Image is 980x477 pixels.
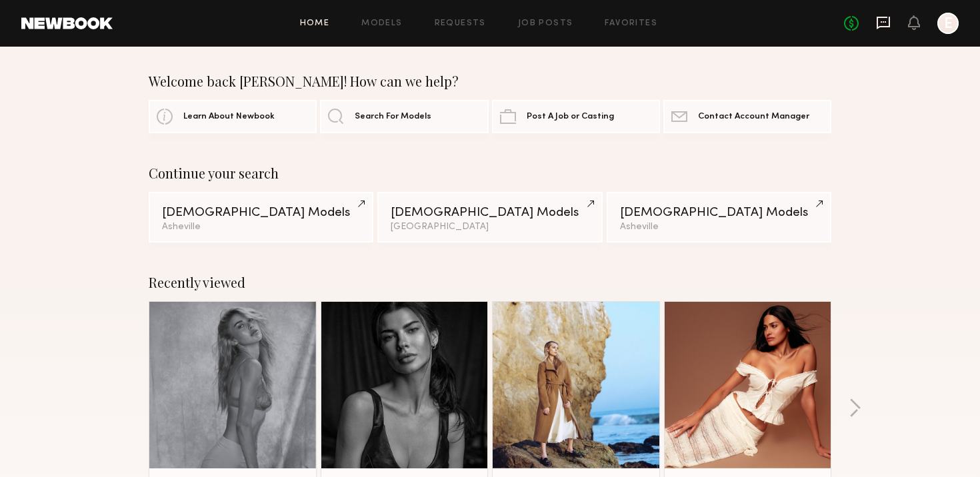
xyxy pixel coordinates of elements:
[149,165,831,181] div: Continue your search
[527,113,614,121] span: Post A Job or Casting
[391,207,589,219] div: [DEMOGRAPHIC_DATA] Models
[183,113,275,121] span: Learn About Newbook
[607,192,831,242] a: [DEMOGRAPHIC_DATA] ModelsAsheville
[620,223,818,232] div: Asheville
[320,100,488,133] a: Search For Models
[698,113,809,121] span: Contact Account Manager
[300,19,330,28] a: Home
[361,19,402,28] a: Models
[663,100,831,133] a: Contact Account Manager
[435,19,486,28] a: Requests
[162,223,360,232] div: Asheville
[391,223,589,232] div: [GEOGRAPHIC_DATA]
[620,207,818,219] div: [DEMOGRAPHIC_DATA] Models
[149,274,831,290] div: Recently viewed
[605,19,657,28] a: Favorites
[492,100,660,133] a: Post A Job or Casting
[149,100,317,133] a: Learn About Newbook
[377,192,602,242] a: [DEMOGRAPHIC_DATA] Models[GEOGRAPHIC_DATA]
[518,19,573,28] a: Job Posts
[355,113,431,121] span: Search For Models
[937,13,959,34] a: E
[162,207,360,219] div: [DEMOGRAPHIC_DATA] Models
[149,192,373,242] a: [DEMOGRAPHIC_DATA] ModelsAsheville
[149,73,831,89] div: Welcome back [PERSON_NAME]! How can we help?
